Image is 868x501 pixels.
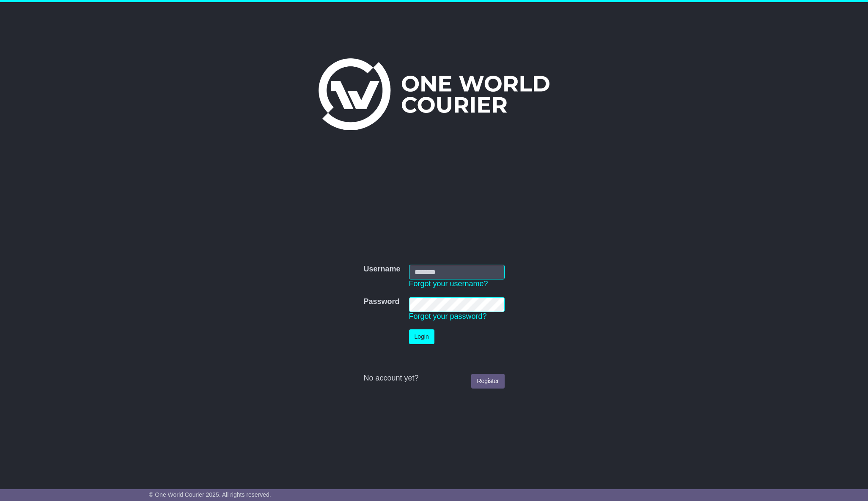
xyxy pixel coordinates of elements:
[363,265,400,274] label: Username
[149,491,271,498] span: © One World Courier 2025. All rights reserved.
[363,297,399,307] label: Password
[319,58,549,130] img: One World
[409,329,434,344] button: Login
[409,279,488,288] a: Forgot your username?
[409,312,487,320] a: Forgot your password?
[363,374,504,383] div: No account yet?
[471,374,504,389] a: Register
